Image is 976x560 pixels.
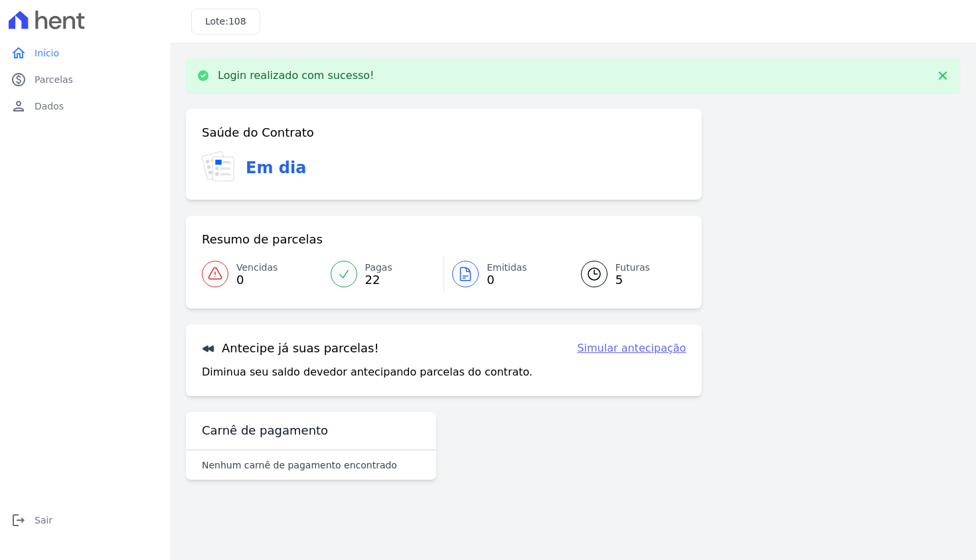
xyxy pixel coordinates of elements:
[205,15,246,29] h3: Lote:
[35,46,59,60] span: Início
[236,275,278,285] span: 0
[202,255,323,293] a: Vencidas 0
[5,507,165,533] a: logoutSair
[565,255,687,293] a: Futuras 5
[228,16,246,27] span: 108
[5,40,165,66] a: homeInício
[246,156,306,180] h3: Em dia
[11,45,27,61] i: home
[487,275,527,285] span: 0
[202,458,397,472] p: Nenhum carnê de pagamento encontrado
[35,514,52,527] span: Sair
[202,340,379,356] h3: Antecipe já suas parcelas!
[365,261,392,275] span: Pagas
[202,125,314,141] h3: Saúde do Contrato
[365,275,392,285] span: 22
[487,261,527,275] span: Emitidas
[323,255,444,293] a: Pagas 22
[615,275,650,285] span: 5
[5,93,165,119] a: personDados
[5,66,165,93] a: paidParcelas
[11,512,27,528] i: logout
[218,69,374,82] p: Login realizado com sucesso!
[202,364,532,380] p: Diminua seu saldo devedor antecipando parcelas do contrato.
[35,73,73,86] span: Parcelas
[202,232,323,247] h3: Resumo de parcelas
[236,261,278,275] span: Vencidas
[577,340,686,356] a: Simular antecipação
[35,100,64,113] span: Dados
[11,98,27,114] i: person
[11,72,27,88] i: paid
[202,423,328,439] h3: Carnê de pagamento
[444,255,565,293] a: Emitidas 0
[615,261,650,275] span: Futuras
